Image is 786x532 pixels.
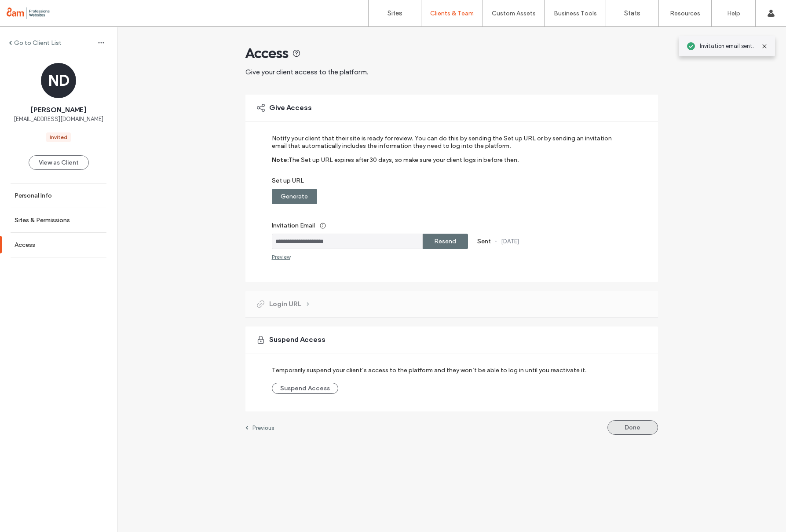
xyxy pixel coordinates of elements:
[272,177,620,189] label: Set up URL
[700,42,754,51] span: Invitation email sent.
[269,335,325,345] span: Suspend Access
[281,188,308,205] label: Generate
[272,156,289,177] label: Note:
[29,155,89,170] button: View as Client
[269,299,301,309] span: Login URL
[624,9,640,17] label: Stats
[272,253,290,260] div: Preview
[31,105,86,115] span: [PERSON_NAME]
[41,63,76,98] div: ND
[272,217,620,234] label: Invitation Email
[272,362,587,378] label: Temporarily suspend your client’s access to the platform and they won’t be able to log in until y...
[14,39,62,47] label: Go to Client List
[727,10,740,17] label: Help
[607,420,658,435] button: Done
[245,424,274,431] a: Previous
[269,103,312,113] span: Give Access
[272,383,338,394] button: Suspend Access
[272,135,620,156] label: Notify your client that their site is ready for review. You can do this by sending the Set up URL...
[670,10,700,17] label: Resources
[15,216,70,224] label: Sites & Permissions
[430,10,474,17] label: Clients & Team
[15,192,52,199] label: Personal Info
[15,241,35,249] label: Access
[289,156,519,177] label: The Set up URL expires after 30 days, so make sure your client logs in before then.
[492,10,536,17] label: Custom Assets
[14,115,103,124] span: [EMAIL_ADDRESS][DOMAIN_NAME]
[501,238,519,245] label: [DATE]
[252,425,274,431] label: Previous
[245,68,368,76] span: Give your client access to the platform.
[245,44,289,62] span: Access
[477,238,491,245] label: Sent
[554,10,597,17] label: Business Tools
[388,9,402,17] label: Sites
[434,233,456,249] label: Resend
[50,133,67,141] div: Invited
[20,6,38,14] span: Help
